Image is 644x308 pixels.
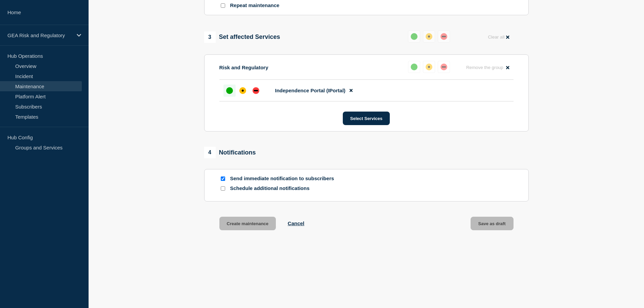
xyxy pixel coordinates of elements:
div: Set affected Services [204,31,280,43]
input: Repeat maintenance [221,3,225,8]
div: affected [426,33,432,40]
div: down [440,64,447,70]
button: Clear all [484,30,513,44]
button: Save as draft [471,217,514,230]
button: Remove the group [462,61,514,74]
button: up [408,61,420,73]
input: Send immediate notification to subscribers [221,176,225,181]
button: down [438,30,450,43]
div: Notifications [204,147,256,158]
button: Cancel [288,220,304,226]
span: Independence Portal (IPortal) [275,88,345,93]
button: Create maintenance [219,217,276,230]
div: down [253,87,259,94]
div: affected [426,64,432,70]
p: Send immediate notification to subscribers [230,175,338,182]
div: up [411,33,418,40]
button: up [408,30,420,43]
span: Remove the group [466,65,503,70]
span: 3 [204,31,216,43]
p: GEA Risk and Regulatory [7,32,72,38]
p: Risk and Regulatory [219,65,268,70]
div: up [411,64,418,70]
button: down [438,61,450,73]
input: Schedule additional notifications [221,186,225,191]
p: Repeat maintenance [230,2,280,9]
p: Schedule additional notifications [230,185,338,192]
span: 4 [204,147,216,158]
button: affected [423,61,435,73]
div: down [440,33,447,40]
button: Select Services [343,112,390,125]
button: affected [423,30,435,43]
div: affected [239,87,246,94]
div: up [226,87,233,94]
